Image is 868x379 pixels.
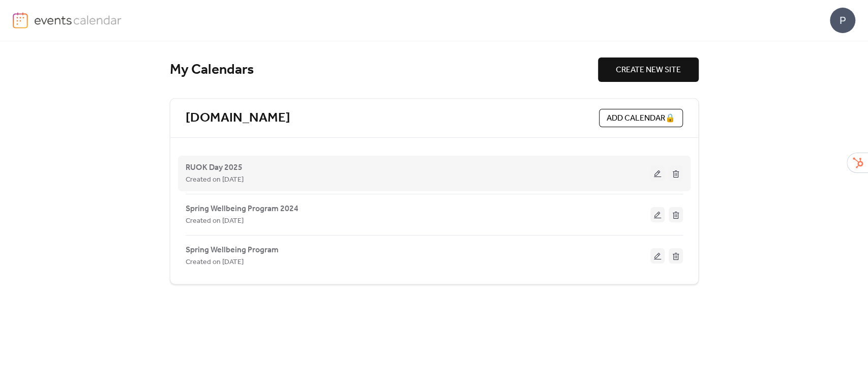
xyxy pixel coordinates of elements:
a: [DOMAIN_NAME] [186,110,290,127]
div: P [830,8,855,33]
span: RUOK Day 2025 [186,162,243,174]
a: Spring Wellbeing Program [186,247,279,253]
img: logo-type [34,12,122,27]
span: Created on [DATE] [186,215,244,227]
span: CREATE NEW SITE [616,64,681,76]
span: Created on [DATE] [186,256,244,269]
span: Spring Wellbeing Program [186,244,279,256]
img: logo [13,12,28,28]
div: My Calendars [170,61,598,79]
a: Spring Wellbeing Program 2024 [186,206,298,212]
span: Spring Wellbeing Program 2024 [186,203,298,215]
span: Created on [DATE] [186,174,244,186]
a: RUOK Day 2025 [186,165,243,170]
button: CREATE NEW SITE [598,57,699,82]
